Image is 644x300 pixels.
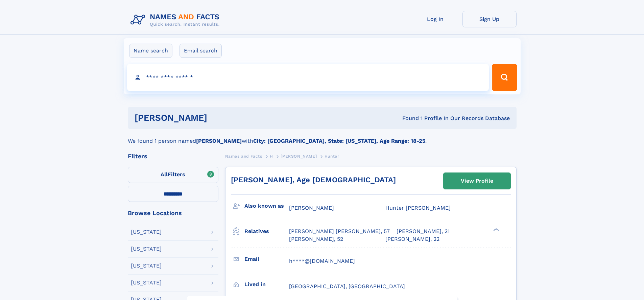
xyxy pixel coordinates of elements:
[128,11,225,29] img: Logo Names and Facts
[408,11,462,27] a: Log In
[131,246,162,252] div: [US_STATE]
[270,154,273,159] span: H
[231,176,396,184] a: [PERSON_NAME], Age [DEMOGRAPHIC_DATA]
[492,64,517,91] button: Search Button
[492,228,500,232] div: ❯
[135,114,305,122] h1: [PERSON_NAME]
[127,64,489,91] input: search input
[281,152,317,160] a: [PERSON_NAME]
[289,228,390,235] a: [PERSON_NAME] [PERSON_NAME], 57
[462,11,517,27] a: Sign Up
[128,153,218,159] div: Filters
[385,235,439,243] a: [PERSON_NAME], 22
[131,280,162,285] div: [US_STATE]
[444,173,510,189] a: View Profile
[225,152,262,160] a: Names and Facts
[128,210,218,216] div: Browse Locations
[128,167,218,183] label: Filters
[131,263,162,269] div: [US_STATE]
[305,115,510,122] div: Found 1 Profile In Our Records Database
[131,229,162,235] div: [US_STATE]
[270,152,273,160] a: H
[385,205,451,211] span: Hunter [PERSON_NAME]
[289,235,343,243] a: [PERSON_NAME], 52
[244,279,289,290] h3: Lived in
[129,44,172,58] label: Name search
[244,226,289,237] h3: Relatives
[281,154,317,159] span: [PERSON_NAME]
[196,138,242,144] b: [PERSON_NAME]
[461,173,493,189] div: View Profile
[244,253,289,265] h3: Email
[128,129,517,145] div: We found 1 person named with .
[397,228,450,235] a: [PERSON_NAME], 21
[253,138,425,144] b: City: [GEOGRAPHIC_DATA], State: [US_STATE], Age Range: 18-25
[180,44,222,58] label: Email search
[289,205,334,211] span: [PERSON_NAME]
[161,171,168,178] span: All
[289,283,405,290] span: [GEOGRAPHIC_DATA], [GEOGRAPHIC_DATA]
[244,200,289,212] h3: Also known as
[325,154,339,159] span: Hunter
